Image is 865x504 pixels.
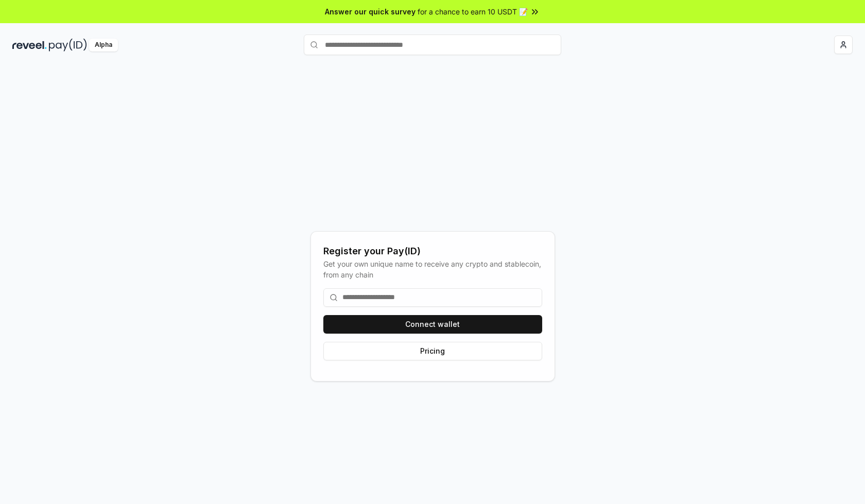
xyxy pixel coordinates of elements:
[323,315,542,334] button: Connect wallet
[323,258,542,280] div: Get your own unique name to receive any crypto and stablecoin, from any chain
[323,342,542,360] button: Pricing
[89,39,118,51] div: Alpha
[325,6,416,17] span: Answer our quick survey
[49,39,87,51] img: pay_id
[323,244,542,258] div: Register your Pay(ID)
[418,6,528,17] span: for a chance to earn 10 USDT 📝
[12,39,47,51] img: reveel_dark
